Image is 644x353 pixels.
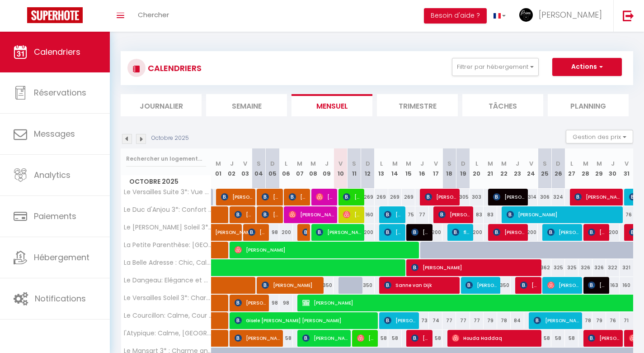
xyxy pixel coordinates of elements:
abbr: S [543,159,547,168]
div: 314 [524,189,538,205]
a: [PERSON_NAME] [212,224,225,241]
span: [PERSON_NAME] [493,188,525,205]
div: 77 [442,312,456,329]
abbr: L [475,159,478,168]
abbr: J [325,159,329,168]
span: [PERSON_NAME] [547,224,579,241]
th: 27 [565,148,578,189]
div: 350 [320,277,334,294]
div: 326 [578,259,592,276]
th: 04 [252,148,266,189]
div: 269 [361,189,375,205]
div: 322 [606,259,620,276]
span: [PERSON_NAME] [262,277,320,294]
div: 306 [538,189,551,205]
th: 25 [538,148,551,189]
span: Le Versailles Suite 3*: Vue Château & Potager [122,189,213,196]
div: 58 [388,330,402,347]
th: 30 [606,148,620,189]
th: 29 [592,148,606,189]
abbr: J [516,159,519,168]
span: [PERSON_NAME] [248,224,266,241]
div: 160 [361,206,375,223]
div: 77 [470,312,484,329]
span: Réservations [34,87,86,98]
span: [PERSON_NAME] [262,188,280,205]
span: [PERSON_NAME] [411,259,538,276]
div: 58 [551,330,565,347]
div: 98 [266,295,279,311]
div: 79 [592,312,606,329]
div: 74 [429,312,442,329]
span: [PERSON_NAME] [411,224,429,241]
abbr: V [243,159,247,168]
th: 14 [388,148,402,189]
th: 26 [551,148,565,189]
span: [PERSON_NAME] [411,329,429,347]
button: Besoin d'aide ? [424,8,487,24]
span: [PERSON_NAME] [384,312,416,329]
div: 160 [620,277,633,294]
div: 163 [606,277,620,294]
div: 350 [497,277,511,294]
span: Sanne van Dijk [384,277,456,294]
abbr: M [501,159,507,168]
li: Trimestre [377,94,458,116]
img: ... [519,8,533,22]
abbr: J [420,159,424,168]
span: [PERSON_NAME] [465,277,497,294]
img: Super Booking [27,7,83,23]
div: 200 [470,224,484,241]
th: 23 [511,148,524,189]
abbr: V [338,159,343,168]
button: Filtrer par hébergement [452,58,539,76]
span: [PERSON_NAME] [438,206,470,223]
span: La Belle Adresse : Chic, Calme & Spacieuse [122,259,213,266]
div: 58 [375,330,388,347]
abbr: M [297,159,302,168]
span: [PERSON_NAME] [316,188,334,205]
div: 77 [415,206,429,223]
li: Planning [548,94,629,116]
th: 21 [484,148,497,189]
th: 05 [266,148,279,189]
img: logout [623,10,634,21]
div: 325 [551,259,565,276]
div: 200 [429,224,442,241]
span: [PERSON_NAME] [215,219,257,236]
abbr: S [352,159,356,168]
abbr: M [597,159,602,168]
li: Semaine [206,94,287,116]
div: 350 [361,277,375,294]
abbr: L [285,159,287,168]
div: 76 [620,206,633,223]
span: [PERSON_NAME] [289,206,334,223]
span: [PERSON_NAME] [425,188,456,205]
abbr: D [270,159,275,168]
span: Notifications [35,293,86,304]
span: floortje klerx [452,224,470,241]
div: 83 [470,206,484,223]
p: Octobre 2025 [151,134,189,143]
abbr: M [406,159,411,168]
span: [PERSON_NAME] [302,224,307,241]
th: 15 [402,148,415,189]
div: 321 [620,259,633,276]
li: Tâches [462,94,543,116]
th: 13 [375,148,388,189]
th: 31 [620,148,633,189]
abbr: M [310,159,316,168]
abbr: V [625,159,629,168]
span: [PERSON_NAME] [588,329,620,347]
span: [PERSON_NAME] [302,329,348,347]
div: 77 [456,312,470,329]
span: [PERSON_NAME] [235,206,253,223]
abbr: V [529,159,533,168]
li: Mensuel [291,94,372,116]
div: 324 [551,189,565,205]
span: Houda Haddaq [452,329,538,347]
span: [PERSON_NAME] [316,224,361,241]
th: 19 [456,148,470,189]
span: [PERSON_NAME] [235,241,415,258]
div: 83 [484,206,497,223]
